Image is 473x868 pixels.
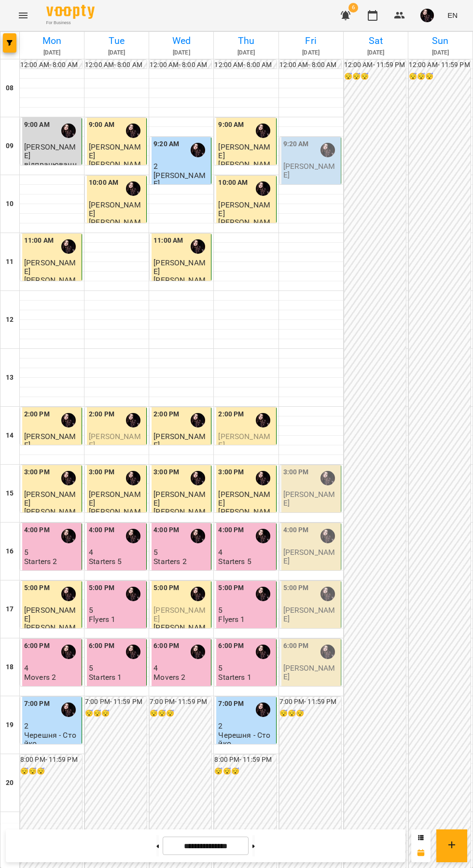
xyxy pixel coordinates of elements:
[24,490,76,507] span: [PERSON_NAME]
[89,583,114,593] label: 5:00 PM
[283,664,339,681] p: [PERSON_NAME]
[153,162,209,170] p: 2
[61,645,76,659] div: Анастасія Абрамова
[191,239,205,254] div: Анастасія Абрамова
[6,720,14,730] h6: 19
[21,33,83,48] h6: Mon
[6,778,14,788] h6: 20
[24,160,80,177] p: відпрацювання
[279,60,341,70] h6: 12:00 AM - 8:00 AM
[153,664,209,672] p: 4
[348,3,358,13] span: 6
[61,239,76,254] div: Анастасія Абрамова
[218,606,274,614] p: 5
[320,587,335,601] div: Анастасія Абрамова
[61,124,76,138] img: Анастасія Абрамова
[283,641,309,651] label: 6:00 PM
[420,9,434,22] img: c92daf42e94a56623d94c35acff0251f.jpg
[126,529,140,543] img: Анастасія Абрамова
[85,697,147,707] h6: 7:00 PM - 11:59 PM
[85,708,147,719] h6: 😴😴😴
[20,766,82,777] h6: 😴😴😴
[191,143,205,157] img: Анастасія Абрамова
[153,557,186,565] p: Starters 2
[218,142,270,160] span: [PERSON_NAME]
[86,48,147,57] h6: [DATE]
[218,731,274,748] p: Черешня - Стойко
[218,432,270,449] span: [PERSON_NAME]
[89,178,118,188] label: 10:00 AM
[24,142,76,160] span: [PERSON_NAME]
[256,645,270,659] img: Анастасія Абрамова
[24,606,76,623] span: [PERSON_NAME]
[283,606,339,623] p: [PERSON_NAME]
[153,623,209,640] p: [PERSON_NAME]
[89,548,144,556] p: 4
[218,722,274,730] p: 2
[215,48,277,57] h6: [DATE]
[24,722,80,730] p: 2
[89,142,141,160] span: [PERSON_NAME]
[218,467,244,478] label: 3:00 PM
[218,583,244,593] label: 5:00 PM
[20,60,82,70] h6: 12:00 AM - 8:00 AM
[126,124,140,138] div: Анастасія Абрамова
[24,409,50,420] label: 2:00 PM
[153,508,209,524] p: [PERSON_NAME]
[85,60,147,70] h6: 12:00 AM - 8:00 AM
[89,641,114,651] label: 6:00 PM
[283,467,309,478] label: 3:00 PM
[218,178,248,188] label: 10:00 AM
[218,615,245,623] p: Flyers 1
[191,529,205,543] div: Анастасія Абрамова
[61,529,76,543] div: Анастасія Абрамова
[256,587,270,601] div: Анастасія Абрамова
[6,662,14,673] h6: 18
[150,60,211,70] h6: 12:00 AM - 8:00 AM
[21,48,83,57] h6: [DATE]
[12,4,35,27] button: Menu
[24,508,80,524] p: [PERSON_NAME]
[126,413,140,427] img: Анастасія Абрамова
[153,171,209,188] p: [PERSON_NAME]
[126,587,140,601] img: Анастасія Абрамова
[345,33,406,48] h6: Sat
[6,199,14,209] h6: 10
[153,673,185,681] p: Movers 2
[61,703,76,717] img: Анастасія Абрамова
[24,235,54,246] label: 11:00 AM
[283,139,309,150] label: 9:20 AM
[218,641,244,651] label: 6:00 PM
[150,708,211,719] h6: 😴😴😴
[320,471,335,485] img: Анастасія Абрамова
[89,606,144,614] p: 5
[6,430,14,441] h6: 14
[256,124,270,138] img: Анастасія Абрамова
[256,413,270,427] img: Анастасія Абрамова
[214,60,276,70] h6: 12:00 AM - 8:00 AM
[61,471,76,485] img: Анастасія Абрамова
[191,471,205,485] div: Анастасія Абрамова
[218,525,244,536] label: 4:00 PM
[24,699,50,709] label: 7:00 PM
[344,60,406,70] h6: 12:00 AM - 11:59 PM
[6,83,14,94] h6: 08
[283,548,339,565] p: [PERSON_NAME]
[24,557,57,565] p: Starters 2
[89,467,114,478] label: 3:00 PM
[126,181,140,196] img: Анастасія Абрамова
[218,490,270,507] span: [PERSON_NAME]
[151,48,212,57] h6: [DATE]
[126,471,140,485] img: Анастасія Абрамова
[218,200,270,218] span: [PERSON_NAME]
[24,120,50,130] label: 9:00 AM
[320,143,335,157] img: Анастасія Абрамова
[89,557,122,565] p: Starters 5
[256,703,270,717] div: Анастасія Абрамова
[191,587,205,601] img: Анастасія Абрамова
